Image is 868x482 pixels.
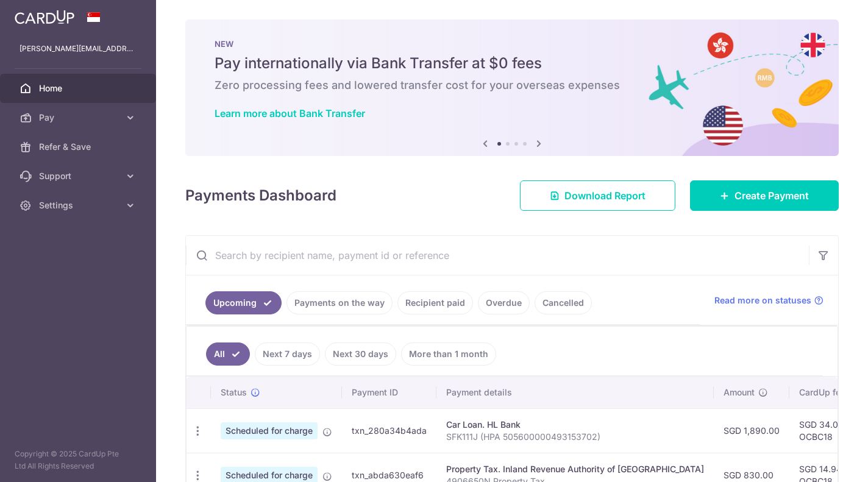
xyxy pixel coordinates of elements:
[714,294,811,307] span: Read more on statuses
[286,291,393,314] a: Payments on the way
[185,19,839,156] img: Bank transfer banner
[221,386,247,399] span: Status
[342,408,436,453] td: txn_280a34b4ada
[325,342,396,366] a: Next 30 days
[221,422,318,439] span: Scheduled for charge
[215,54,809,73] h5: Pay internationally via Bank Transfer at $0 fees
[446,463,704,475] div: Property Tax. Inland Revenue Authority of [GEOGRAPHIC_DATA]
[436,377,714,408] th: Payment details
[255,342,320,366] a: Next 7 days
[215,78,809,93] h6: Zero processing fees and lowered transfer cost for your overseas expenses
[690,180,839,211] a: Create Payment
[20,43,137,55] p: [PERSON_NAME][EMAIL_ADDRESS][DOMAIN_NAME]
[401,342,496,366] a: More than 1 month
[15,10,74,24] img: CardUp
[39,199,119,211] span: Settings
[714,294,824,307] a: Read more on statuses
[342,377,436,408] th: Payment ID
[185,185,336,207] h4: Payments Dashboard
[735,188,809,203] span: Create Payment
[799,386,845,399] span: CardUp fee
[714,408,789,453] td: SGD 1,890.00
[478,291,530,314] a: Overdue
[39,141,119,153] span: Refer & Save
[39,82,119,94] span: Home
[446,419,704,431] div: Car Loan. HL Bank
[206,342,250,366] a: All
[446,431,704,443] p: SFK111J (HPA 505600000493153702)
[535,291,592,314] a: Cancelled
[39,170,119,182] span: Support
[724,386,755,399] span: Amount
[215,39,809,49] p: NEW
[39,112,119,124] span: Pay
[205,291,282,314] a: Upcoming
[397,291,473,314] a: Recipient paid
[564,188,646,203] span: Download Report
[520,180,675,211] a: Download Report
[215,107,365,119] a: Learn more about Bank Transfer
[186,236,809,275] input: Search by recipient name, payment id or reference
